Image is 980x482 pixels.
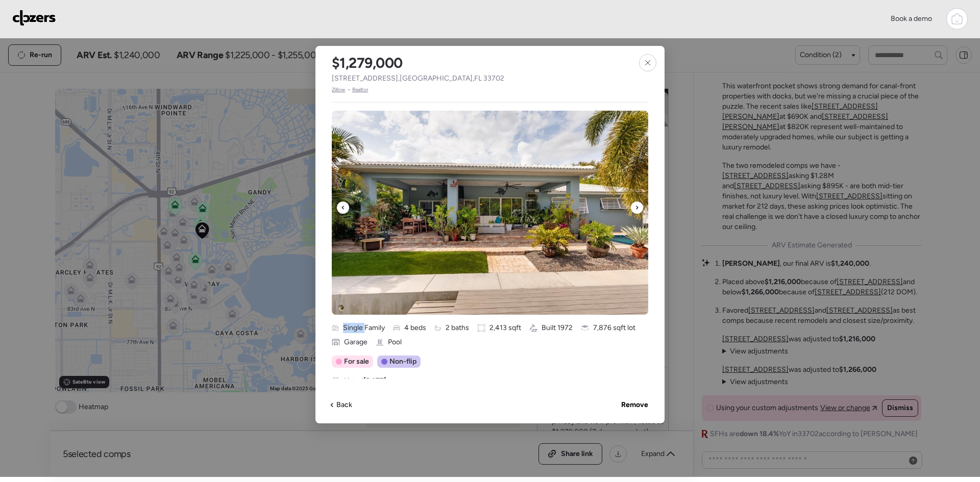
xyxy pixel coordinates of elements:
[389,357,416,367] span: Non-flip
[348,86,350,94] span: •
[332,54,402,71] h2: $1,279,000
[352,86,369,94] span: Realtor
[332,86,346,94] span: Zillow
[404,323,426,333] span: 4 beds
[343,323,385,333] span: Single Family
[344,337,367,347] span: Garage
[489,323,521,333] span: 2,413 sqft
[542,323,573,333] span: Built 1972
[891,14,932,23] span: Book a demo
[344,376,386,386] span: Listed
[344,357,369,367] span: For sale
[363,376,386,385] span: [DATE]
[388,337,402,347] span: Pool
[336,400,352,410] span: Back
[446,323,469,333] span: 2 baths
[12,10,56,26] img: Logo
[332,73,504,84] span: [STREET_ADDRESS] , [GEOGRAPHIC_DATA] , FL 33702
[593,323,635,333] span: 7,876 sqft lot
[621,400,648,410] span: Remove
